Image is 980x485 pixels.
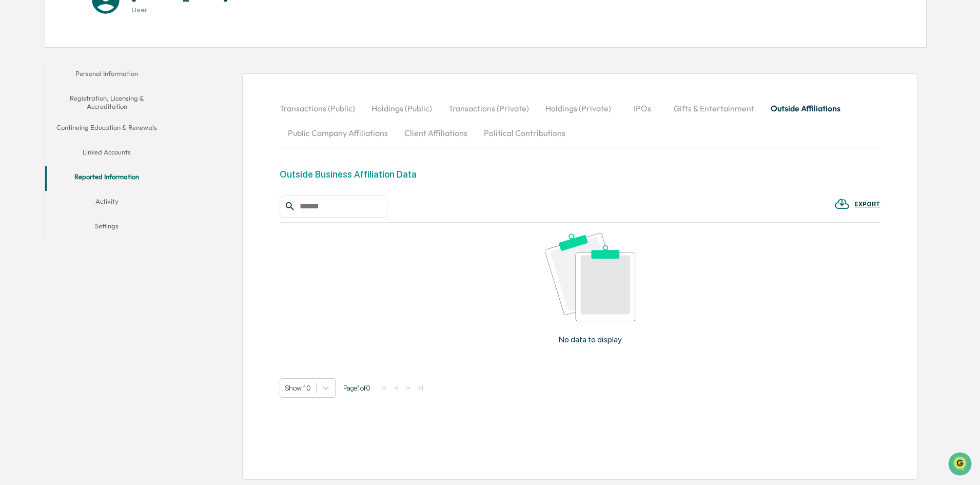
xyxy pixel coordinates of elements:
button: Public Company Affiliations [280,121,396,145]
div: secondary tabs example [280,96,880,145]
div: Start new chat [35,79,168,89]
img: 1746055101610-c473b297-6a78-478c-a979-82029cc54cd1 [10,79,29,97]
div: Outside Business Affiliation Data [280,169,417,180]
button: Outside Affiliations [762,96,849,121]
button: Transactions (Public) [280,96,363,121]
span: Data Lookup [21,149,65,159]
span: Pylon [102,174,124,182]
button: Holdings (Private) [537,96,619,121]
button: Personal Information [45,63,168,88]
div: 🔎 [10,150,18,158]
a: 🗄️Attestations [70,125,131,144]
div: EXPORT [855,201,880,208]
button: |< [378,383,390,392]
button: Linked Accounts [45,142,168,166]
a: 🔎Data Lookup [6,145,69,163]
button: >| [415,383,426,392]
span: Page 1 of 0 [343,384,370,392]
button: > [403,383,414,392]
button: Political Contributions [476,121,574,145]
span: Attestations [85,129,127,140]
a: 🖐️Preclearance [6,125,70,144]
button: IPOs [619,96,665,121]
div: secondary tabs example [45,63,168,240]
button: Registration, Licensing & Accreditation [45,88,168,117]
iframe: Open customer support [947,451,975,479]
button: Client Affiliations [396,121,476,145]
button: Settings [45,216,168,240]
button: Start new chat [174,82,187,94]
button: Continuing Education & Renewals [45,117,168,142]
button: Activity [45,191,168,216]
button: < [391,383,402,392]
button: Holdings (Public) [363,96,440,121]
p: No data to display [559,335,622,344]
div: 🗄️ [74,130,83,139]
div: 🖐️ [10,130,18,139]
button: Reported Information [45,166,168,191]
img: EXPORT [834,196,850,211]
a: Powered byPylon [72,173,124,182]
h3: User [131,6,228,14]
span: Preclearance [21,129,66,140]
img: No data [545,233,635,321]
div: We're available if you need us! [35,89,130,97]
button: Gifts & Entertainment [665,96,762,121]
button: Transactions (Private) [440,96,537,121]
p: How can we help? [10,22,187,38]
